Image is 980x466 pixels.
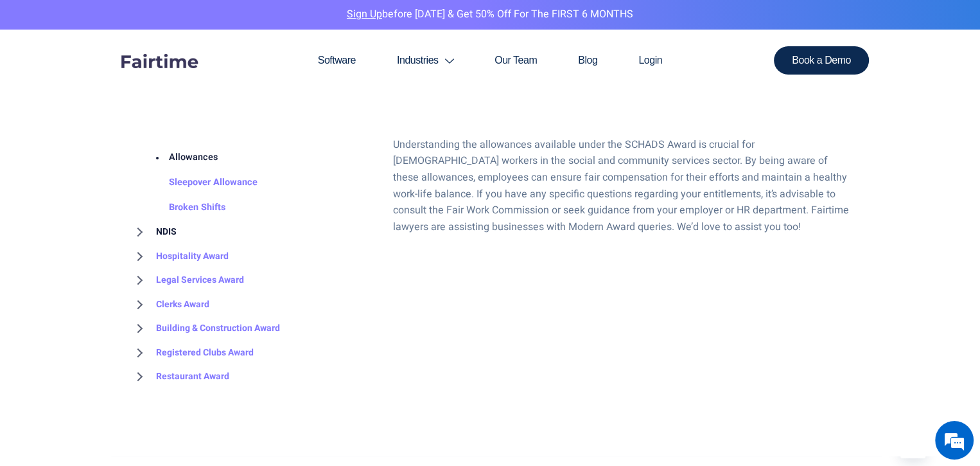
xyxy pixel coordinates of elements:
iframe: Need Schads Award Allowances? [393,245,845,438]
a: Clerks Award [130,292,209,317]
span: Book a Demo [792,55,851,66]
a: Software [297,30,376,91]
a: Our Team [474,30,557,91]
a: Restaurant Award [130,364,229,389]
a: Sign Up [347,6,382,22]
a: Registered Clubs Award [130,341,254,365]
a: NDIS [130,220,177,244]
a: Allowances [143,145,218,170]
p: Understanding the allowances available under the SCHADS Award is crucial for [DEMOGRAPHIC_DATA] w... [393,137,850,236]
a: Login [618,30,683,91]
a: Sleepover Allowance [143,170,258,195]
a: Building & Construction Award [130,316,280,341]
a: Industries [376,30,474,91]
a: Blog [557,30,618,91]
textarea: Type your message and hit 'Enter' [6,321,245,366]
p: before [DATE] & Get 50% Off for the FIRST 6 MONTHS [10,6,970,23]
a: Broken Shifts [143,195,225,220]
a: Legal Services Award [130,268,244,292]
span: We're online! [74,147,177,276]
a: Book a Demo [774,46,869,75]
a: Hospitality Award [130,244,229,269]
